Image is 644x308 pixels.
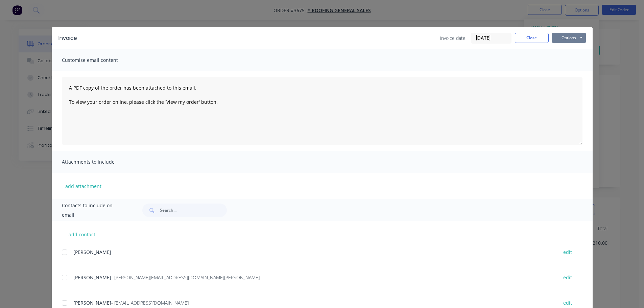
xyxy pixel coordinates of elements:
button: add contact [62,229,102,239]
span: Contacts to include on email [62,201,126,220]
textarea: A PDF copy of the order has been attached to this email. To view your order online, please click ... [62,77,582,145]
button: edit [559,273,576,282]
span: Attachments to include [62,157,136,167]
span: - [PERSON_NAME][EMAIL_ADDRESS][DOMAIN_NAME][PERSON_NAME] [111,274,260,281]
input: Search... [160,204,227,217]
span: Customise email content [62,55,136,65]
span: - [EMAIL_ADDRESS][DOMAIN_NAME] [111,300,189,306]
button: edit [559,298,576,307]
button: add attachment [62,181,105,191]
button: Close [515,33,549,43]
span: [PERSON_NAME] [73,274,111,281]
button: Options [552,33,586,43]
div: Invoice [58,34,77,42]
button: edit [559,247,576,257]
span: Invoice date [440,34,466,42]
span: [PERSON_NAME] [73,300,111,306]
span: [PERSON_NAME] [73,249,111,255]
